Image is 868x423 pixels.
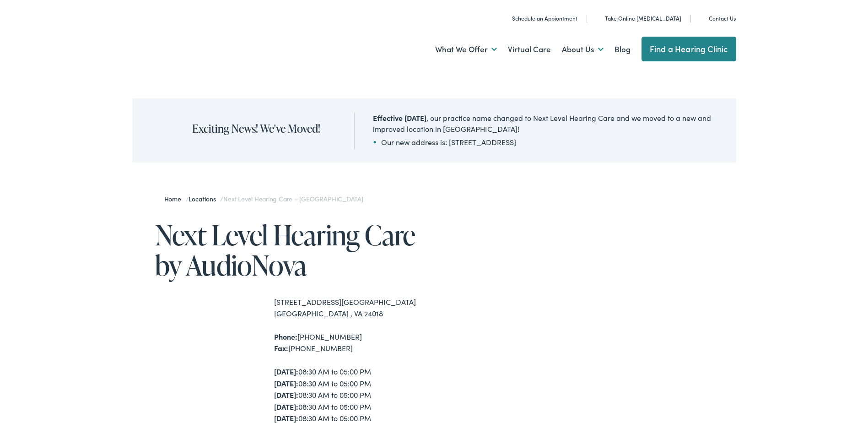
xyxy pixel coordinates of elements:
[699,14,705,23] img: An icon representing mail communication is presented in a unique teal color.
[642,37,736,61] a: Find a Hearing Clinic
[435,33,497,66] a: What We Offer
[373,112,713,134] div: , our practice name changed to Next Level Hearing Care and we moved to a new and improved locatio...
[274,343,288,353] strong: Fax:
[274,390,298,400] strong: [DATE]:
[274,378,298,388] strong: [DATE]:
[274,331,434,354] div: [PHONE_NUMBER] [PHONE_NUMBER]
[615,33,631,66] a: Blog
[274,413,298,423] strong: [DATE]:
[192,122,335,136] h2: Exciting News! We've Moved!
[189,194,220,203] a: Locations
[164,194,363,203] span: / /
[595,14,601,23] img: An icon symbolizing headphones, colored in teal, suggests audio-related services or features.
[164,194,186,203] a: Home
[274,331,297,342] strong: Phone:
[274,401,298,412] strong: [DATE]:
[502,14,508,23] img: Calendar icon representing the ability to schedule a hearing test or hearing aid appointment at N...
[562,33,604,66] a: About Us
[155,220,434,280] h1: Next Level Hearing Care by AudioNova
[274,296,434,320] div: [STREET_ADDRESS][GEOGRAPHIC_DATA] [GEOGRAPHIC_DATA] , VA 24018
[373,113,426,123] b: Effective [DATE]
[595,14,681,22] a: Take Online [MEDICAL_DATA]
[699,14,736,22] a: Contact Us
[223,194,363,203] span: Next Level Hearing Care – [GEOGRAPHIC_DATA]
[373,136,713,147] li: Our new address is: [STREET_ADDRESS]
[274,366,298,376] strong: [DATE]:
[502,14,577,22] a: Schedule an Appiontment
[508,33,551,66] a: Virtual Care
